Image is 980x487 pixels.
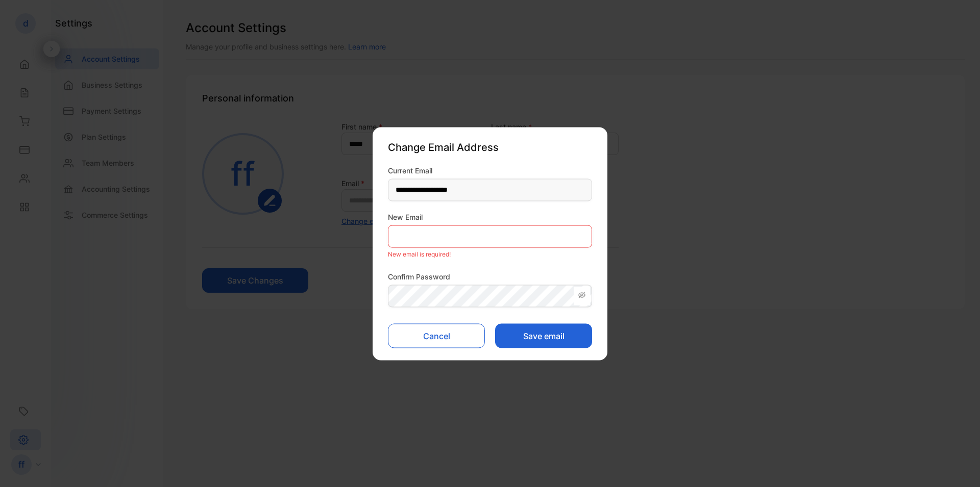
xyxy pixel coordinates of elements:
[388,139,592,155] p: Change Email Address
[388,271,592,281] label: Confirm Password
[388,211,592,222] label: New Email
[388,165,592,175] label: Current Email
[388,247,592,261] p: New email is required!
[495,323,592,348] button: Save email
[388,323,485,348] button: Cancel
